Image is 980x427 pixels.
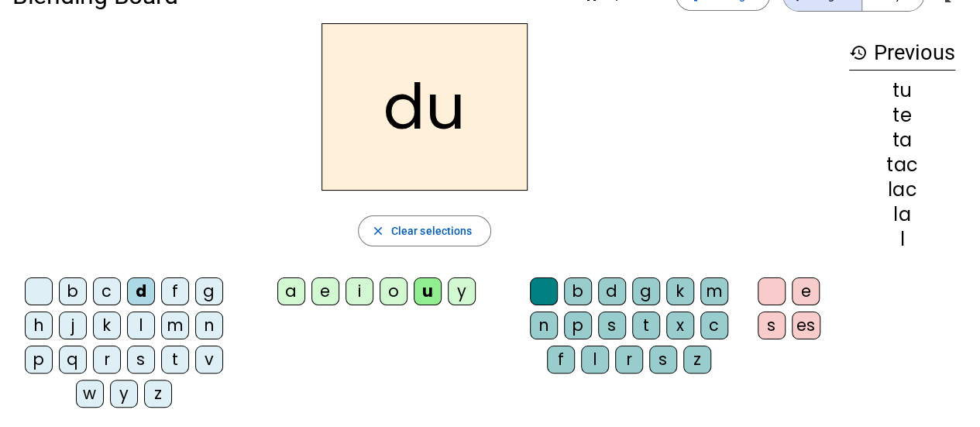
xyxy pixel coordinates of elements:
[598,312,626,339] div: s
[849,131,955,150] div: ta
[564,312,592,339] div: p
[581,346,609,374] div: l
[598,277,626,305] div: d
[792,312,820,339] div: es
[391,222,473,240] span: Clear selections
[666,277,694,305] div: k
[93,346,121,374] div: r
[93,312,121,339] div: k
[666,312,694,339] div: x
[59,346,87,374] div: q
[25,312,53,339] div: h
[277,277,305,305] div: a
[25,346,53,374] div: p
[700,312,728,339] div: c
[564,277,592,305] div: b
[195,277,223,305] div: g
[322,23,528,191] h2: du
[161,346,189,374] div: t
[849,81,955,100] div: tu
[849,205,955,224] div: la
[849,230,955,249] div: l
[127,312,155,339] div: l
[59,312,87,339] div: j
[792,277,820,305] div: e
[849,36,955,71] h3: Previous
[76,380,104,408] div: w
[547,346,575,374] div: f
[195,312,223,339] div: n
[414,277,442,305] div: u
[849,106,955,125] div: te
[311,277,339,305] div: e
[127,277,155,305] div: d
[758,312,786,339] div: s
[849,43,868,62] mat-icon: history
[93,277,121,305] div: c
[683,346,711,374] div: z
[110,380,138,408] div: y
[144,380,172,408] div: z
[632,277,660,305] div: g
[59,277,87,305] div: b
[849,156,955,174] div: tac
[161,312,189,339] div: m
[127,346,155,374] div: s
[195,346,223,374] div: v
[448,277,476,305] div: y
[849,181,955,199] div: lac
[632,312,660,339] div: t
[649,346,677,374] div: s
[615,346,643,374] div: r
[358,215,492,246] button: Clear selections
[346,277,373,305] div: i
[161,277,189,305] div: f
[530,312,558,339] div: n
[380,277,407,305] div: o
[371,224,385,238] mat-icon: close
[700,277,728,305] div: m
